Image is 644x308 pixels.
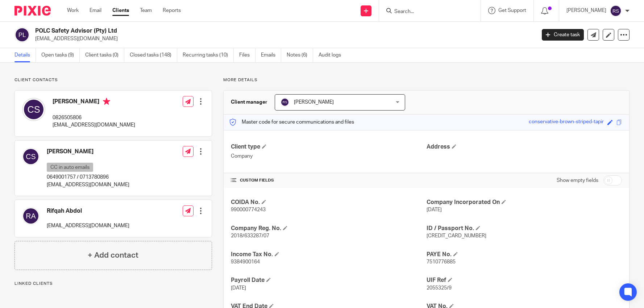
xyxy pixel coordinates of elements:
[112,7,129,14] a: Clients
[498,8,526,13] span: Get Support
[239,48,255,62] a: Files
[427,251,622,258] h4: PAYE No.
[427,233,486,238] span: [CREDIT_CARD_NUMBER]
[231,153,426,160] p: Company
[427,225,622,232] h4: ID / Passport No.
[90,7,101,14] a: Email
[427,143,622,151] h4: Address
[140,7,152,14] a: Team
[85,48,124,62] a: Client tasks (0)
[47,148,129,155] h4: [PERSON_NAME]
[566,7,606,14] p: [PERSON_NAME]
[287,48,313,62] a: Notes (6)
[41,48,80,62] a: Open tasks (9)
[231,251,426,258] h4: Income Tax No.
[231,233,269,238] span: 2018/633287/07
[22,207,40,225] img: svg%3E
[14,6,51,16] img: Pixie
[22,98,45,121] img: svg%3E
[557,177,598,184] label: Show empty fields
[53,98,135,107] h4: [PERSON_NAME]
[53,121,135,129] p: [EMAIL_ADDRESS][DOMAIN_NAME]
[231,99,267,106] h3: Client manager
[47,163,93,172] p: CC in auto emails
[261,48,281,62] a: Emails
[22,148,40,165] img: svg%3E
[231,178,426,183] h4: CUSTOM FIELDS
[53,114,135,121] p: 0826505806
[319,48,346,62] a: Audit logs
[14,77,212,83] p: Client contacts
[231,207,266,212] span: 990000774243
[231,286,246,291] span: [DATE]
[281,98,289,107] img: svg%3E
[542,29,584,41] a: Create task
[294,100,334,105] span: [PERSON_NAME]
[529,118,604,126] div: conservative-brown-striped-tapir
[47,181,129,188] p: [EMAIL_ADDRESS][DOMAIN_NAME]
[47,222,129,229] p: [EMAIL_ADDRESS][DOMAIN_NAME]
[610,5,622,17] img: svg%3E
[14,48,36,62] a: Details
[14,27,30,42] img: svg%3E
[231,199,426,206] h4: COIDA No.
[427,286,452,291] span: 2055325/9
[103,98,110,105] i: Primary
[14,281,212,287] p: Linked clients
[231,143,426,151] h4: Client type
[427,199,622,206] h4: Company Incorporated On
[47,207,129,215] h4: Rifqah Abdol
[427,276,622,284] h4: UIF Ref
[35,35,531,42] p: [EMAIL_ADDRESS][DOMAIN_NAME]
[47,174,129,181] p: 0649001757 / 0713780896
[231,259,260,265] span: 9384900164
[88,250,138,261] h4: + Add contact
[427,207,442,212] span: [DATE]
[223,77,630,83] p: More details
[130,48,177,62] a: Closed tasks (148)
[394,9,459,15] input: Search
[231,225,426,232] h4: Company Reg. No.
[183,48,234,62] a: Recurring tasks (10)
[67,7,79,14] a: Work
[229,118,354,126] p: Master code for secure communications and files
[427,259,456,265] span: 7510776885
[163,7,181,14] a: Reports
[35,27,432,35] h2: POLC Safety Advisor (Pty) Ltd
[231,276,426,284] h4: Payroll Date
